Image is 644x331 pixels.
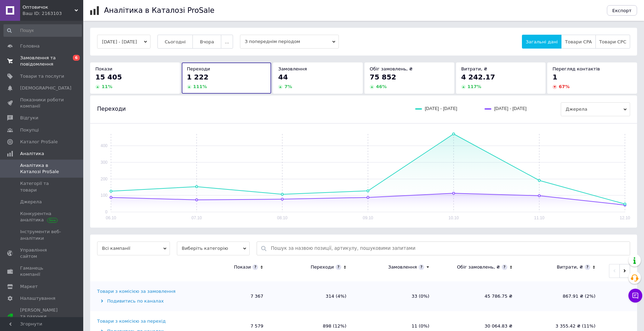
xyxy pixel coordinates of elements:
[376,84,387,89] span: 46 %
[20,265,64,278] span: Гаманець компанії
[20,162,64,175] span: Аналітика в Каталозі ProSale
[106,215,116,220] text: 06.10
[559,84,569,89] span: 67 %
[187,66,210,71] span: Переходи
[187,73,209,81] span: 1 222
[457,264,500,270] div: Обіг замовлень, ₴
[534,215,544,220] text: 11.10
[284,84,292,89] span: 7 %
[157,35,193,49] button: Сьогодні
[20,247,64,260] span: Управління сайтом
[97,298,186,304] div: Подивитись по каналах
[73,55,80,61] span: 6
[105,210,108,214] text: 0
[595,35,630,49] button: Товари CPC
[270,281,353,311] td: 314 (4%)
[97,318,166,324] div: Товари з комісією за перехід
[20,229,64,241] span: Інструменти веб-аналітики
[97,105,126,113] span: Переходи
[20,127,39,133] span: Покупці
[20,199,42,205] span: Джерела
[561,102,630,116] span: Джерела
[370,73,396,81] span: 75 852
[97,35,151,49] button: [DATE] - [DATE]
[278,73,288,81] span: 44
[97,241,170,255] span: Всі кампанії
[278,66,307,71] span: Замовлення
[177,241,250,255] span: Виберіть категорію
[20,139,58,145] span: Каталог ProSale
[225,39,229,44] span: ...
[436,281,519,311] td: 45 786.75 ₴
[192,35,221,49] button: Вчора
[20,97,64,109] span: Показники роботи компанії
[388,264,417,270] div: Замовлення
[552,73,557,81] span: 1
[3,24,82,37] input: Пошук
[165,39,186,44] span: Сьогодні
[101,193,108,198] text: 100
[526,39,558,44] span: Загальні дані
[467,84,481,89] span: 117 %
[353,281,436,311] td: 33 (0%)
[311,264,334,270] div: Переходи
[191,215,202,220] text: 07.10
[620,215,630,220] text: 12.10
[101,160,108,165] text: 300
[101,177,108,181] text: 200
[20,180,64,193] span: Категорії та товари
[20,151,44,157] span: Аналітика
[20,307,64,326] span: [PERSON_NAME] та рахунки
[221,35,233,49] button: ...
[102,84,112,89] span: 11 %
[20,73,64,79] span: Товари та послуги
[95,66,112,71] span: Покази
[234,264,251,270] div: Покази
[104,6,214,15] h1: Аналітика в Каталозі ProSale
[461,73,495,81] span: 4 242.17
[193,84,207,89] span: 111 %
[20,211,64,223] span: Конкурентна аналітика
[101,143,108,148] text: 400
[607,5,637,16] button: Експорт
[370,66,413,71] span: Обіг замовлень, ₴
[20,283,38,290] span: Маркет
[20,115,38,121] span: Відгуки
[561,35,595,49] button: Товари CPA
[240,35,339,49] span: З попереднім періодом
[20,85,71,91] span: [DEMOGRAPHIC_DATA]
[23,4,75,10] span: Оптовичок
[628,289,642,303] button: Чат з покупцем
[557,264,583,270] div: Витрати, ₴
[522,35,561,49] button: Загальні дані
[612,8,632,13] span: Експорт
[23,10,83,17] div: Ваш ID: 2163103
[565,39,592,44] span: Товари CPA
[448,215,459,220] text: 10.10
[520,281,602,311] td: 867.91 ₴ (2%)
[461,66,488,71] span: Витрати, ₴
[363,215,373,220] text: 09.10
[200,39,214,44] span: Вчора
[552,66,600,71] span: Перегляд контактів
[277,215,287,220] text: 08.10
[95,73,122,81] span: 15 405
[20,43,40,49] span: Головна
[599,39,626,44] span: Товари CPC
[20,55,64,67] span: Замовлення та повідомлення
[187,281,270,311] td: 7 367
[271,242,626,255] input: Пошук за назвою позиції, артикулу, пошуковими запитами
[97,288,175,295] div: Товари з комісією за замовлення
[20,295,55,302] span: Налаштування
